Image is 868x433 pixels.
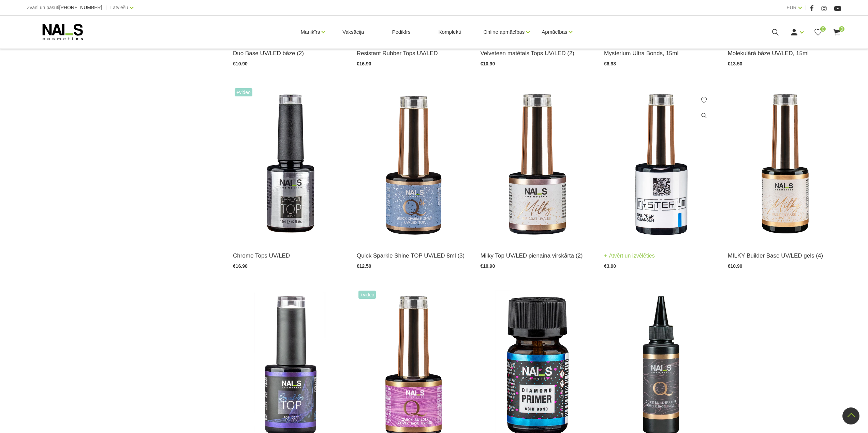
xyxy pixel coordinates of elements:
a: Pedikīrs [386,16,416,48]
a: Latviešu [111,3,128,12]
a: MILKY Builder Base UV/LED gels (4) [728,251,841,260]
a: Mysterium Ultra Bonds, 15ml [604,49,718,58]
span: +Video [358,291,376,299]
a: Chrome Tops UV/LED [233,251,347,260]
a: Resistant Rubber Tops UV/LED [357,49,470,58]
img: Virsējais pārklājums bez lipīgā slāņa.Nodrošina izcilu spīdumu un ilgnoturību. Neatstāj nenoklāta... [233,87,347,242]
a: [PHONE_NUMBER] [59,5,102,10]
img: Milky Builder Base – pienainas krāsas bāze/gels ar perfektu noturību un lieliskām pašizlīdzināšan... [728,87,841,242]
a: EUR [786,3,797,12]
a: Vaksācija [337,16,369,48]
a: 0 [833,28,841,36]
a: Milky Top UV/LED pienaina virskārta (2) [480,251,594,260]
span: €13.50 [728,61,742,66]
span: 0 [839,26,844,32]
a: Manikīrs [301,18,320,46]
a: Atvērt un izvēlēties [604,251,655,261]
a: 0 [814,28,822,36]
img: Virsējais pārklājums bez lipīgā slāņa ar maskējošu, viegli pienainu efektu. Vidējas konsistences,... [480,87,594,242]
span: | [106,3,107,12]
span: €6.98 [604,61,616,66]
span: €3.90 [604,263,616,269]
a: Online apmācības [483,18,525,46]
span: €10.90 [480,263,495,269]
span: €10.90 [728,263,742,269]
img: Līdzeklis ideāli attauko un atūdeņo dabīgo nagu, pateicoties tam, rodas izteikti laba saķere ar g... [604,87,718,242]
span: [PHONE_NUMBER] [59,5,102,10]
span: +Video [235,88,252,96]
a: Duo Base UV/LED bāze (2) [233,49,347,58]
img: Virsējais pārklājums bez lipīgā slāņa ar mirdzuma efektu.Pieejami 3 veidi:* Starlight - ar smalkā... [357,87,470,242]
span: | [805,3,807,12]
span: €12.50 [357,263,371,269]
a: Komplekti [433,16,467,48]
div: Zvani un pasūti [27,3,102,12]
a: Velveteen matētais Tops UV/LED (2) [480,49,594,58]
span: €16.90 [357,61,371,66]
span: €10.90 [233,61,248,66]
a: Molekulārā bāze UV/LED, 15ml [728,49,841,58]
a: Apmācības [542,18,567,46]
a: Quick Sparkle Shine TOP UV/LED 8ml (3) [357,251,470,260]
span: €10.90 [480,61,495,66]
span: 0 [820,26,826,32]
span: €16.90 [233,263,248,269]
